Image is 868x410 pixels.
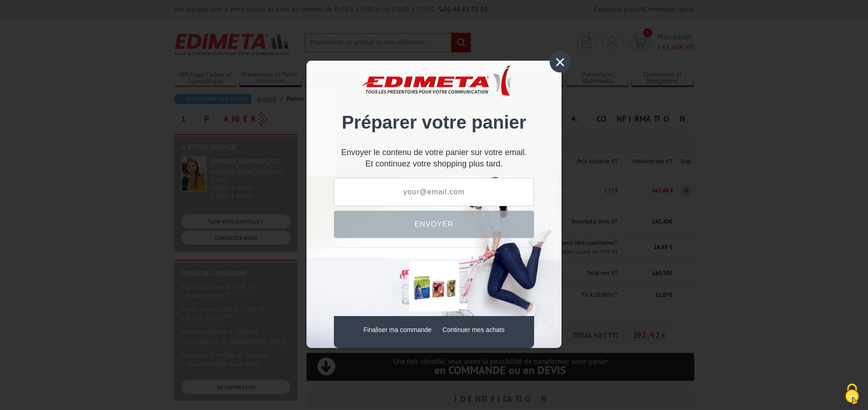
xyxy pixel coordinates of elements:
[550,52,571,73] div: ×
[334,211,534,238] button: Envoyer
[334,151,534,154] p: Envoyer le contenu de votre panier sur votre email.
[442,326,504,333] a: Continuer mes achats
[841,383,863,405] img: Cookies (fenêtre modale)
[334,178,534,206] input: your@email.com
[334,151,534,168] div: Et continuez votre shopping plus tard.
[334,74,534,142] div: Préparer votre panier
[364,326,431,333] a: Finaliser ma commande
[836,379,868,410] button: Cookies (fenêtre modale)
